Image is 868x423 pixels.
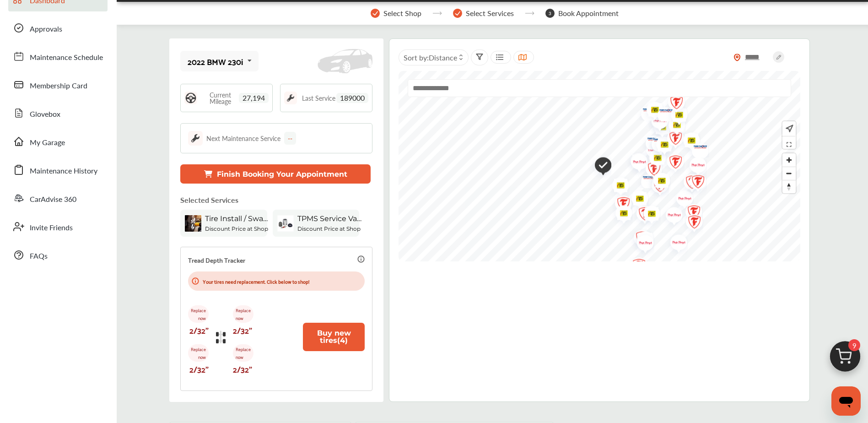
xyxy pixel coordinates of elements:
a: Approvals [8,16,108,40]
div: Map marker [642,145,665,174]
div: Map marker [636,201,659,230]
div: Map marker [630,230,653,259]
img: tire-install-swap-tires-thumb.jpg [185,215,201,232]
iframe: Botón para iniciar la ventana de mensajería [831,386,861,416]
div: 2022 BMW 230i [188,57,243,66]
a: Maintenance Schedule [8,44,108,68]
a: My Garage [8,130,108,153]
img: logo-tires-plus.png [649,132,674,161]
p: Replace now [188,344,209,362]
div: Map marker [605,173,628,201]
div: Map marker [609,201,631,229]
img: stepper-arrow.e24c07c6.svg [525,11,534,15]
img: logo-firestone.png [630,201,654,230]
span: Select Shop [383,9,421,17]
span: Glovebox [30,108,60,120]
div: Map marker [645,170,668,199]
img: logo-pepboys.png [659,202,683,231]
span: 189000 [336,93,368,103]
img: stepper-checkmark.b5569197.svg [453,9,462,18]
img: logo-tire-choice.png [639,130,663,150]
div: Map marker [639,130,662,150]
img: logo-pepboys.png [663,230,688,259]
div: Map marker [676,128,699,157]
img: logo-pepboys.png [630,230,654,259]
img: logo-tires-plus.png [630,227,654,255]
div: Map marker [624,149,647,178]
img: logo-firestone.png [679,209,703,238]
span: 27,194 [239,93,269,103]
span: Approvals [30,23,62,35]
div: Map marker [630,227,653,255]
div: Map marker [649,132,672,161]
div: Map marker [685,138,708,157]
img: logo-tires-plus.png [640,97,664,126]
p: 2/32" [233,323,252,337]
p: Selected Services [180,195,238,205]
img: tire_track_logo.b900bcbc.svg [216,331,226,343]
button: Zoom in [782,153,796,167]
div: Map marker [679,209,702,238]
img: placeholder_car.fcab19be.svg [318,49,372,74]
div: Map marker [647,168,669,197]
img: logo-tire-choice.png [651,102,675,121]
div: Map marker [660,125,683,154]
img: logo-firestone.png [660,149,685,178]
div: Map marker [608,191,631,220]
div: Map marker [651,102,674,121]
button: Finish Booking Your Appointment [180,164,371,184]
img: logo-pepboys.png [669,186,694,215]
div: Map marker [624,148,647,177]
div: Map marker [663,230,686,259]
div: Map marker [645,173,668,201]
div: Map marker [677,169,700,198]
span: Current Mileage [202,92,239,104]
img: logo-tires-plus.png [609,201,633,229]
div: -- [284,132,296,145]
span: Zoom out [782,167,796,180]
img: logo-tires-plus.png [676,128,701,157]
img: logo-tire-choice.png [645,131,669,151]
img: logo-firestone.png [645,173,669,201]
img: logo-pepboys.png [645,170,669,199]
p: Tread Depth Tracker [188,255,245,265]
img: logo-firestone.png [627,225,651,254]
div: Map marker [645,131,668,151]
img: maintenance_logo [188,131,203,146]
div: Map marker [679,199,701,228]
span: 3 [545,9,555,18]
img: logo-tire-choice.png [634,169,658,188]
b: Discount Price at Shop [205,225,268,232]
span: CarAdvise 360 [30,194,76,206]
span: Reset bearing to north [782,180,796,193]
img: logo-firestone.png [639,156,663,185]
img: logo-pepboys.png [639,137,663,166]
span: Membership Card [30,80,87,92]
img: logo-firestone.png [683,169,707,198]
div: Map marker [683,152,706,181]
img: logo-firestone.png [624,253,648,282]
img: maintenance_logo [284,92,297,104]
img: logo-tires-plus.png [647,168,671,197]
img: logo-tires-plus.png [642,145,667,174]
img: logo-firestone.png [660,125,685,154]
b: Discount Price at Shop [297,225,361,232]
img: tpms-valve-kit-thumb.jpg [277,215,294,232]
img: logo-tires-plus.png [605,173,630,201]
a: Glovebox [8,101,108,125]
img: steering_logo [184,92,197,104]
div: Map marker [664,102,687,131]
div: Map marker [639,156,662,185]
img: logo-firestone.png [677,169,701,198]
p: 2/32" [233,362,252,376]
span: Sort by : [404,52,457,63]
div: Map marker [627,225,650,254]
span: TPMS Service Valve Kit [297,214,361,223]
p: Your tires need replacement. Click below to shop! [203,277,309,286]
p: Replace now [188,305,209,323]
div: Map marker [639,137,662,166]
a: CarAdvise 360 [8,186,108,210]
img: logo-firestone.png [608,191,632,220]
button: Reset bearing to north [782,180,796,193]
